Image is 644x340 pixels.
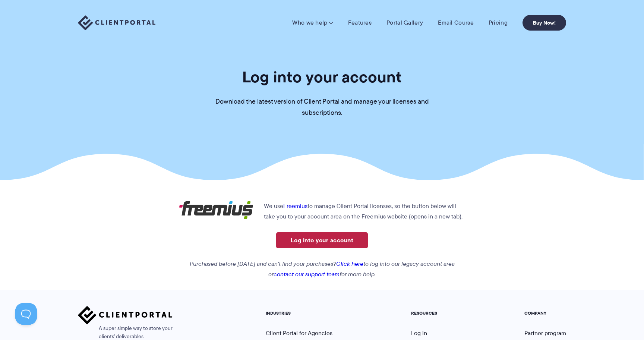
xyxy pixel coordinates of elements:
h5: RESOURCES [411,311,454,316]
h5: INDUSTRIES [266,311,341,316]
a: Pricing [489,19,508,26]
h1: Log into your account [242,67,402,87]
p: Download the latest version of Client Portal and manage your licenses and subscriptions. [210,96,434,119]
a: Click here [336,259,363,268]
a: Log in [411,329,427,337]
a: Portal Gallery [386,19,423,26]
a: Who we help [292,19,333,26]
iframe: Toggle Customer Support [15,303,37,325]
a: Log into your account [276,232,368,248]
img: Freemius logo [179,201,253,219]
a: Client Portal for Agencies [266,329,332,337]
a: contact our support team [274,270,340,278]
a: Buy Now! [523,15,566,31]
em: Purchased before [DATE] and can't find your purchases? to log into our legacy account area or for... [190,259,455,278]
a: Email Course [438,19,474,26]
a: Freemius [283,202,307,210]
a: Features [348,19,372,26]
h5: COMPANY [524,311,566,316]
p: We use to manage Client Portal licenses, so the button below will take you to your account area o... [179,201,465,222]
a: Partner program [524,329,566,337]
